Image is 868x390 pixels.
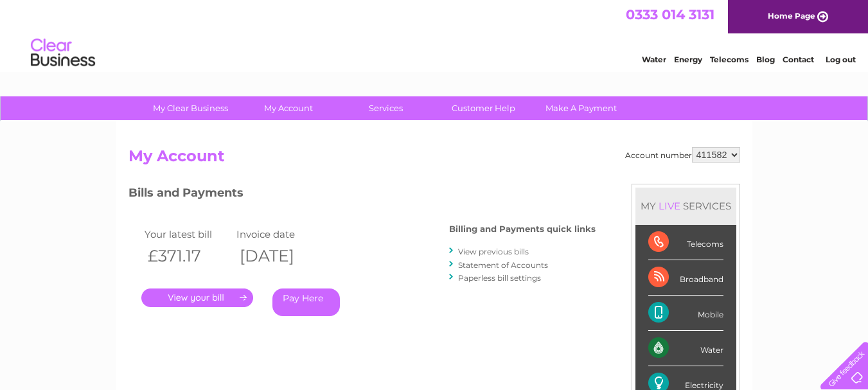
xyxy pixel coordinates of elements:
th: £371.17 [141,243,234,269]
div: Clear Business is a trading name of Verastar Limited (registered in [GEOGRAPHIC_DATA] No. 3667643... [131,7,738,62]
a: Pay Here [272,288,340,316]
div: Mobile [648,296,723,331]
a: Water [642,55,666,64]
td: Invoice date [233,226,326,243]
a: Paperless bill settings [458,273,541,283]
h3: Bills and Payments [128,184,596,206]
a: Log out [826,55,856,64]
a: My Clear Business [137,96,244,120]
a: Blog [756,55,775,64]
a: Telecoms [710,55,748,64]
a: View previous bills [458,247,529,256]
a: Statement of Accounts [458,260,548,270]
div: Water [648,331,723,366]
a: 0333 014 3131 [626,6,714,22]
a: . [141,288,253,307]
div: MY SERVICES [635,188,736,224]
img: logo.png [30,33,96,73]
th: [DATE] [233,243,326,269]
div: Broadband [648,260,723,296]
a: Make A Payment [528,96,634,120]
td: Your latest bill [141,226,234,243]
a: My Account [235,96,341,120]
a: Contact [783,55,814,64]
h4: Billing and Payments quick links [449,224,596,234]
div: Telecoms [648,225,723,260]
div: Account number [625,147,740,163]
a: Services [333,96,439,120]
div: LIVE [656,200,683,212]
a: Customer Help [430,96,536,120]
a: Energy [674,55,702,64]
h2: My Account [128,147,740,172]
